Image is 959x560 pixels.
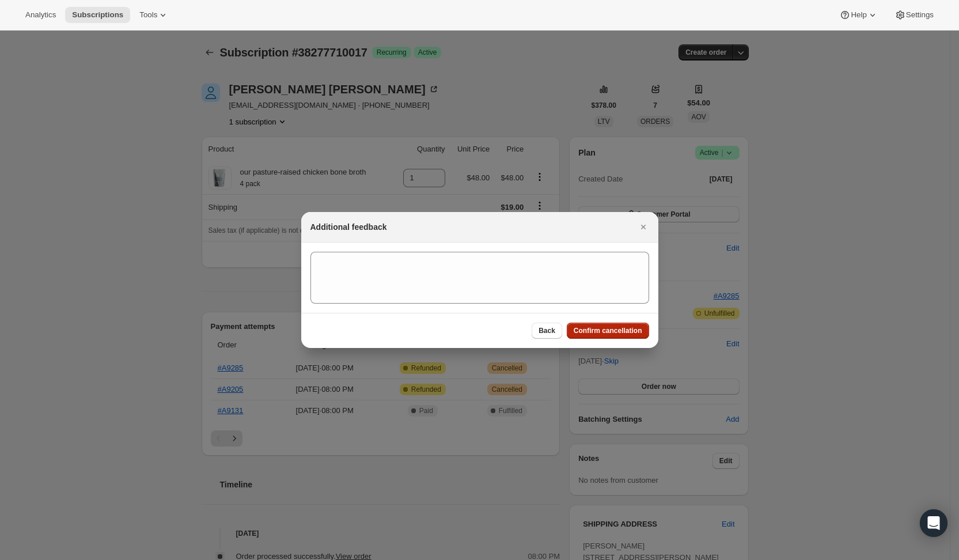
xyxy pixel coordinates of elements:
span: Tools [139,10,157,20]
span: Subscriptions [72,10,123,20]
button: Close [635,219,651,235]
div: Open Intercom Messenger [920,509,947,537]
span: Confirm cancellation [574,326,642,335]
button: Tools [132,7,176,23]
span: Back [539,326,555,335]
button: Confirm cancellation [567,323,649,339]
h2: Additional feedback [310,221,387,233]
button: Back [532,323,562,339]
span: Help [851,10,866,20]
button: Analytics [18,7,63,23]
span: Analytics [25,10,56,20]
button: Subscriptions [65,7,130,23]
button: Settings [888,7,941,23]
button: Help [832,7,885,23]
span: Settings [906,10,934,20]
